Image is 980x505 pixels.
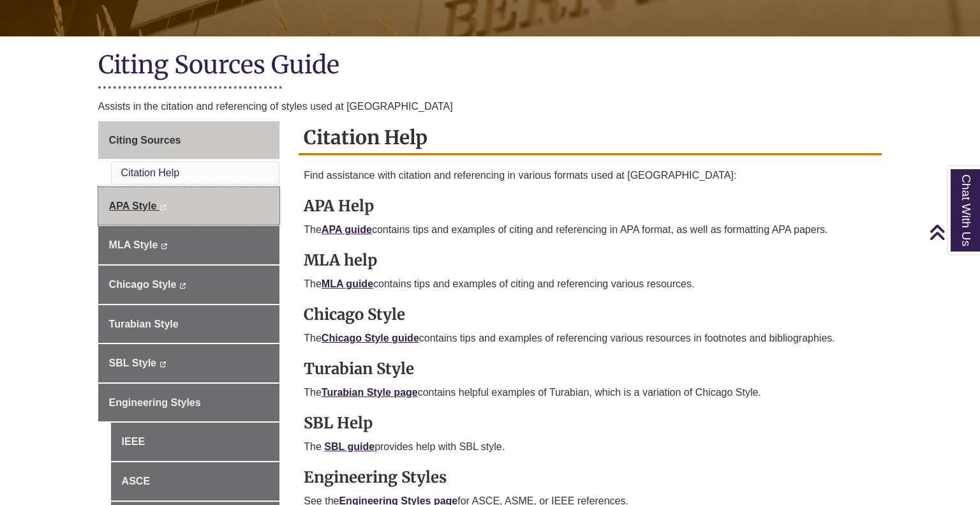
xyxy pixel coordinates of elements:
p: The contains tips and examples of citing and referencing in APA format, as well as formatting APA... [304,222,877,237]
p: Find assistance with citation and referencing in various formats used at [GEOGRAPHIC_DATA]: [304,168,877,183]
span: APA Style [109,200,157,211]
a: Turabian Style page [322,387,418,398]
a: ASCE [111,462,280,501]
span: Engineering Styles [109,397,201,408]
strong: SBL Help [304,413,373,433]
i: This link opens in a new window [161,243,168,249]
span: Chicago Style [109,279,177,290]
a: Citing Sources [98,121,280,160]
span: MLA Style [109,239,158,250]
strong: Turabian Style [304,359,414,379]
a: SBL guide [324,441,375,452]
a: APA Style [98,187,280,225]
p: The contains helpful examples of Turabian, which is a variation of Chicago Style. [304,385,877,400]
a: APA guide [322,224,372,235]
span: Turabian Style [109,319,179,329]
span: Assists in the citation and referencing of styles used at [GEOGRAPHIC_DATA] [98,101,453,112]
p: The contains tips and examples of citing and referencing various resources. [304,276,877,292]
strong: Engineering Styles [304,467,447,487]
strong: Chicago Style [304,305,405,324]
strong: MLA help [304,250,377,270]
a: Engineering Styles [98,384,280,422]
p: The contains tips and examples of referencing various resources in footnotes and bibliographies. [304,331,877,346]
p: The provides help with SBL style. [304,439,877,455]
a: IEEE [111,423,280,461]
a: Turabian Style [98,305,280,343]
i: This link opens in a new window [160,204,167,210]
span: SBL Style [109,358,156,368]
a: MLA guide [322,278,373,289]
span: Citing Sources [109,135,181,146]
a: MLA Style [98,226,280,264]
a: Chicago Style guide [322,333,419,343]
strong: APA Help [304,196,374,216]
h1: Citing Sources Guide [98,49,882,83]
i: This link opens in a new window [179,283,186,289]
a: SBL Style [98,344,280,382]
a: Citation Help [121,167,180,178]
h2: Citation Help [299,121,882,155]
a: Chicago Style [98,266,280,304]
i: This link opens in a new window [159,361,166,367]
a: Back to Top [929,223,977,241]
